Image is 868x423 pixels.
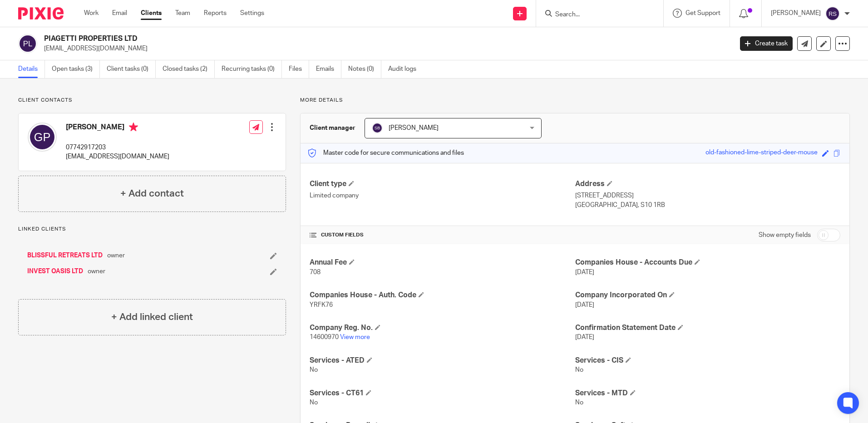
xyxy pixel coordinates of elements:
[44,44,726,53] p: [EMAIL_ADDRESS][DOMAIN_NAME]
[310,323,575,333] h4: Company Reg. No.
[88,267,105,276] span: owner
[389,125,439,131] span: [PERSON_NAME]
[575,290,840,300] h4: Company Incorporated On
[310,399,318,406] span: No
[52,60,100,78] a: Open tasks (3)
[141,9,162,18] a: Clients
[310,356,575,365] h4: Services - ATED
[112,9,127,18] a: Email
[388,60,423,78] a: Audit logs
[28,123,57,152] img: svg%3E
[307,148,464,157] p: Master code for secure communications and files
[759,231,811,240] label: Show empty fields
[575,191,840,200] p: [STREET_ADDRESS]
[771,9,821,18] p: [PERSON_NAME]
[222,60,282,78] a: Recurring tasks (0)
[575,302,594,308] span: [DATE]
[575,201,840,210] p: [GEOGRAPHIC_DATA], S10 1RB
[310,269,321,275] span: 708
[107,251,125,260] span: owner
[300,97,850,104] p: More details
[163,60,215,78] a: Closed tasks (2)
[66,152,169,161] p: [EMAIL_ADDRESS][DOMAIN_NAME]
[289,60,309,78] a: Files
[310,123,355,133] h3: Client manager
[310,258,575,267] h4: Annual Fee
[575,323,840,333] h4: Confirmation Statement Date
[18,7,64,20] img: Pixie
[348,60,381,78] a: Notes (0)
[240,9,264,18] a: Settings
[575,356,840,365] h4: Services - CIS
[27,251,103,260] a: BLISSFUL RETREATS LTD
[575,269,594,275] span: [DATE]
[44,34,590,44] h2: PIAGETTI PROPERTIES LTD
[66,143,169,152] p: 07742917203
[575,367,583,373] span: No
[575,334,594,340] span: [DATE]
[310,389,575,398] h4: Services - CT61
[575,179,840,189] h4: Address
[575,389,840,398] h4: Services - MTD
[18,34,37,53] img: svg%3E
[575,258,840,267] h4: Companies House - Accounts Due
[120,187,184,201] h4: + Add contact
[316,60,341,78] a: Emails
[84,9,99,18] a: Work
[310,334,339,340] span: 14600970
[204,9,227,18] a: Reports
[310,367,318,373] span: No
[575,399,583,406] span: No
[686,10,720,16] span: Get Support
[310,179,575,189] h4: Client type
[129,123,138,132] i: Primary
[18,97,286,104] p: Client contacts
[66,123,169,134] h4: [PERSON_NAME]
[740,36,793,51] a: Create task
[18,60,45,78] a: Details
[310,191,575,200] p: Limited company
[18,226,286,233] p: Linked clients
[340,334,370,340] a: View more
[554,11,636,19] input: Search
[107,60,156,78] a: Client tasks (0)
[310,290,575,300] h4: Companies House - Auth. Code
[175,9,190,18] a: Team
[27,267,83,276] a: INVEST OASIS LTD
[705,148,818,158] div: old-fashioned-lime-striped-deer-mouse
[111,310,193,324] h4: + Add linked client
[825,6,840,21] img: svg%3E
[310,302,333,308] span: YRFK76
[372,123,383,133] img: svg%3E
[310,231,575,239] h4: CUSTOM FIELDS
